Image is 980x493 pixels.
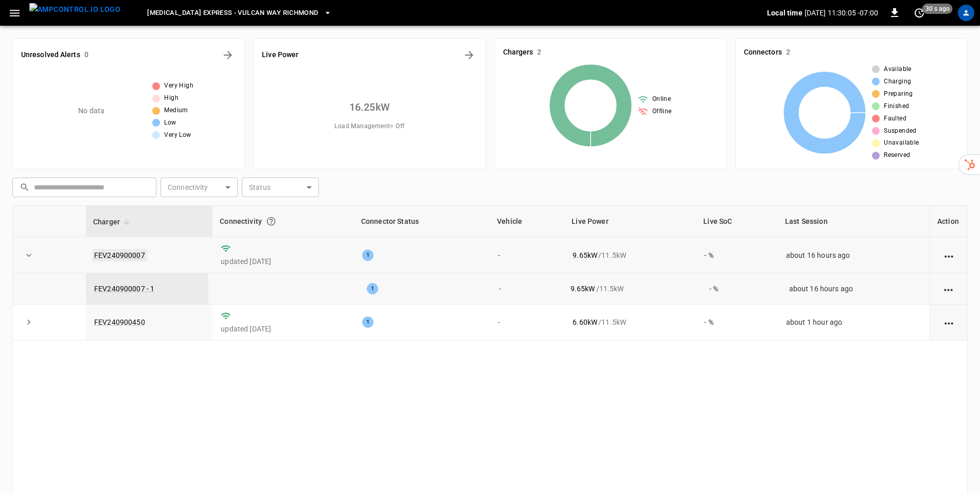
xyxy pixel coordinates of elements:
div: / 11.5 kW [573,250,688,260]
span: Load Management = Off [334,121,404,132]
th: Live SoC [696,206,778,237]
div: 1 [362,316,373,328]
th: Action [930,206,967,237]
td: - [491,273,562,304]
button: Energy Overview [461,47,477,63]
div: action cell options [942,317,955,327]
a: FEV240900007 [92,249,147,261]
span: Charger [93,216,133,228]
div: / 11.5 kW [573,317,688,327]
h6: Connectors [744,47,782,58]
span: Very High [164,81,193,91]
p: No data [78,105,104,116]
span: Available [884,64,912,75]
p: updated [DATE] [221,324,346,334]
div: / 11.5 kW [571,284,693,294]
h6: Unresolved Alerts [21,49,80,61]
span: Reserved [884,150,910,161]
td: - [490,237,564,273]
h6: 2 [786,47,790,58]
a: FEV240900450 [94,318,145,326]
p: updated [DATE] [221,256,346,267]
th: Connector Status [354,206,490,237]
button: expand row [21,248,37,263]
h6: 16.25 kW [349,99,390,115]
span: Online [652,94,671,104]
span: Faulted [884,114,906,124]
span: Unavailable [884,138,919,148]
td: about 1 hour ago [778,305,930,341]
a: FEV240900007 - 1 [94,285,154,293]
p: [DATE] 11:30:05 -07:00 [805,8,878,18]
th: Last Session [778,206,930,237]
span: Suspended [884,126,917,136]
p: 9.65 kW [573,250,597,260]
span: Charging [884,77,911,87]
p: 6.60 kW [573,317,597,327]
div: 1 [362,250,373,261]
span: Preparing [884,89,913,99]
div: 1 [367,283,378,294]
h6: 0 [84,49,88,61]
span: [MEDICAL_DATA] Express - Vulcan Way Richmond [147,7,318,19]
td: about 16 hours ago [778,237,930,273]
button: All Alerts [220,47,236,63]
td: - % [696,237,778,273]
span: Very Low [164,130,191,140]
td: about 16 hours ago [781,273,930,304]
button: set refresh interval [911,5,928,21]
p: 9.65 kW [571,284,595,294]
div: profile-icon [958,5,974,21]
h6: 2 [537,47,541,58]
img: ampcontrol.io logo [29,3,120,16]
p: Local time [767,8,803,18]
button: Connection between the charger and our software. [262,212,280,231]
th: Vehicle [490,206,564,237]
td: - % [701,273,781,304]
h6: Chargers [503,47,533,58]
span: Medium [164,105,188,116]
span: Offline [652,107,672,117]
th: Live Power [564,206,696,237]
button: expand row [21,314,37,330]
div: action cell options [942,250,955,260]
div: Connectivity [220,212,347,231]
span: Low [164,118,176,128]
span: 30 s ago [922,4,953,14]
h6: Live Power [262,49,298,61]
div: action cell options [942,284,955,294]
button: [MEDICAL_DATA] Express - Vulcan Way Richmond [143,3,335,23]
td: - [490,305,564,341]
span: Finished [884,101,909,112]
td: - % [696,305,778,341]
span: High [164,93,179,103]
